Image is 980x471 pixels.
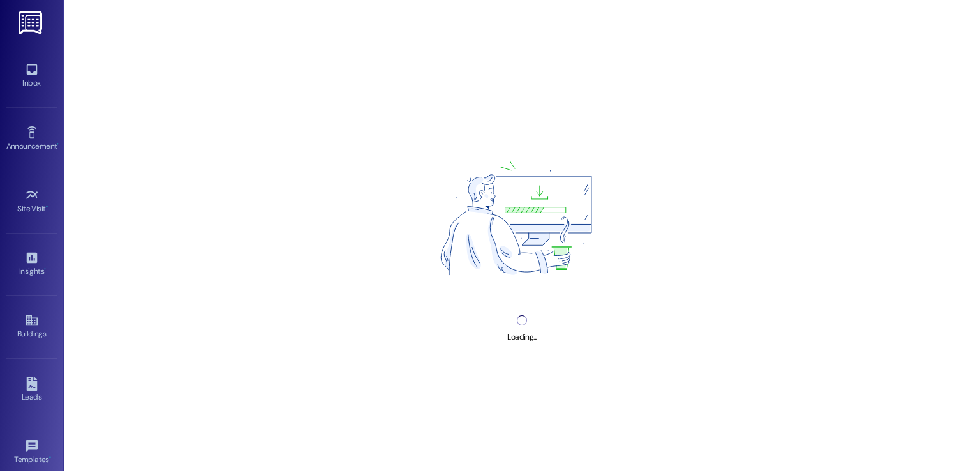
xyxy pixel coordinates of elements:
span: • [49,453,51,462]
span: • [57,140,59,149]
img: ResiDesk Logo [19,11,45,34]
a: Inbox [6,59,57,93]
a: Site Visit • [6,184,57,219]
div: Loading... [507,331,536,344]
span: • [44,265,46,274]
a: Templates • [6,435,57,470]
a: Insights • [6,247,57,281]
a: Buildings [6,310,57,344]
span: • [46,202,48,211]
a: Leads [6,373,57,407]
